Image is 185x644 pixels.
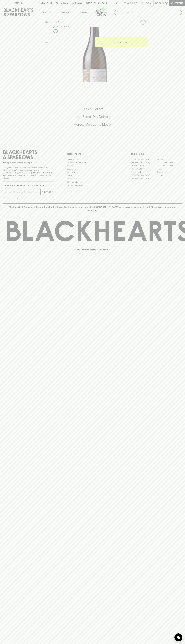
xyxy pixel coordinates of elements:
[156,170,182,174] a: Geelong
[67,167,118,171] a: Contact Us
[3,184,54,187] p: Subscribe to The Blackhearts Newsletter
[42,11,47,14] p: Shop
[156,158,182,161] a: Braddon
[131,170,156,174] a: Fitzroy North
[5,206,180,212] p: Blackhearts & Sparrows acknowledges the traditional Custodians of land throughout [GEOGRAPHIC_DAT...
[41,189,54,195] button: SUBSCRIBE
[131,158,156,161] a: [GEOGRAPHIC_DATA]
[131,177,156,180] a: [GEOGRAPHIC_DATA]
[95,37,148,47] button: ADD TO CART
[42,27,148,82] img: 40320.png
[53,25,70,28] button: Add to wishlist
[3,114,182,119] h5: Uber Same-Day Delivery
[52,21,57,23] a: SHOP
[3,122,182,127] h5: Across Melbourne Metro
[131,161,156,164] a: [GEOGRAPHIC_DATA]
[131,167,156,170] a: [PERSON_NAME]
[53,28,58,34] a: Made without the use of any animal products.
[127,2,137,5] p: Wishlist
[114,41,128,44] p: ADD TO CART
[61,11,69,14] p: Tastings
[29,172,53,174] strong: Liquor License #32064953
[121,10,180,15] input: Try "Pinot noir"
[67,184,118,187] a: Terms & Conditions
[3,107,182,111] h5: Click & Collect
[67,171,118,174] a: Gift Cards
[67,177,118,180] a: Privacy Policy
[67,161,118,164] a: Business & Bulk Gifting
[80,11,87,14] p: Stores
[155,2,162,5] p: $0.00
[5,190,40,194] input: e.g. jane@blackheartsandsparrows.com.au
[67,174,118,177] a: FAQ's
[56,6,74,18] a: Tastings
[67,158,118,161] a: Bottle Drop FAQ's
[42,191,53,194] p: SUBSCRIBE
[3,166,54,179] p: It is against the law to sell or supply alcohol to, or to obtain alcohol on behalf of a person un...
[156,164,182,167] a: [GEOGRAPHIC_DATA]
[166,2,167,4] p: 0
[53,29,58,33] img: Vegan
[131,152,182,156] p: OUR STORES
[156,161,182,164] a: [GEOGRAPHIC_DATA]
[131,174,156,177] a: [GEOGRAPHIC_DATA]
[74,6,93,18] a: Stores
[156,174,182,177] a: Prahran
[67,164,118,167] a: Careers
[139,19,147,26] button: Add to wishlist
[37,6,56,18] button: Shop
[131,164,156,167] a: Brunswick West
[177,636,180,639] img: bubble-icon
[145,2,151,5] p: Login
[156,167,182,170] a: Fitzroy
[171,2,183,5] p: Checkout
[3,96,182,141] div: Call to action block
[3,161,54,164] p: Sibling owned and run since [DATE]
[44,21,50,23] a: HOME
[3,197,54,199] p: We will never spam you
[67,180,118,184] a: Shipping Information
[14,2,23,5] p: FIND US
[67,152,118,156] p: OTHER AREAS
